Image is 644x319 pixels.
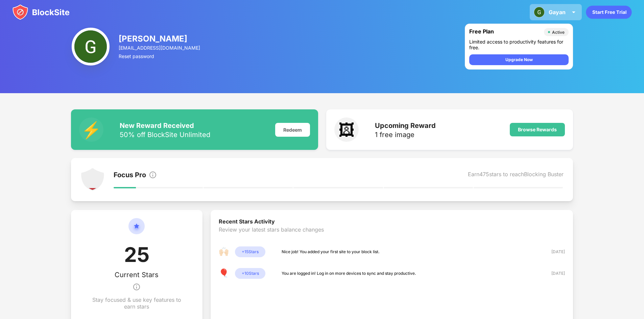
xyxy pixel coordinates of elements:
div: Current Stars [115,271,159,279]
div: 50% off BlockSite Unlimited [120,131,210,138]
div: Focus Pro [114,171,146,180]
div: [EMAIL_ADDRESS][DOMAIN_NAME] [119,45,201,51]
img: ACg8ocJeQ1DYECeoC6drZFetehcA6qb80NbjnJErtY_4bdQOp06FBQ=s96-c [534,7,545,18]
div: Gayan [549,9,566,16]
div: animation [586,5,632,19]
div: Browse Rewards [518,127,557,132]
div: Upcoming Reward [375,122,436,130]
div: + 10 Stars [235,268,265,279]
div: Stay focused & use key features to earn stars [87,296,186,310]
div: 🙌🏻 [219,246,230,257]
img: points-level-1.svg [80,167,105,192]
div: Recent Stars Activity [219,218,565,226]
div: 🖼 [334,117,359,142]
img: info.svg [133,279,141,295]
img: info.svg [149,171,157,179]
div: [PERSON_NAME] [119,34,201,44]
div: 1 free image [375,131,436,138]
div: 🎈 [219,268,230,279]
div: Redeem [275,123,310,137]
div: Nice job! You added your first site to your block list. [282,248,380,255]
div: Limited access to productivity features for free. [469,39,569,50]
div: Earn 475 stars to reach Blocking Buster [468,171,564,180]
img: ACg8ocJeQ1DYECeoC6drZFetehcA6qb80NbjnJErtY_4bdQOp06FBQ=s96-c [72,28,110,65]
div: [DATE] [541,270,565,277]
div: Reset password [119,53,201,59]
div: 25 [124,242,149,271]
div: [DATE] [541,248,565,255]
div: New Reward Received [120,122,210,130]
div: ⚡️ [79,117,103,142]
div: Free Plan [469,28,541,36]
div: You are logged in! Log in on more devices to sync and stay productive. [282,270,416,277]
div: Review your latest stars balance changes [219,226,565,246]
img: circle-star.svg [128,218,145,242]
div: + 15 Stars [235,246,265,257]
div: Active [552,30,565,35]
img: blocksite-icon.svg [12,4,70,20]
div: Upgrade Now [505,56,533,63]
